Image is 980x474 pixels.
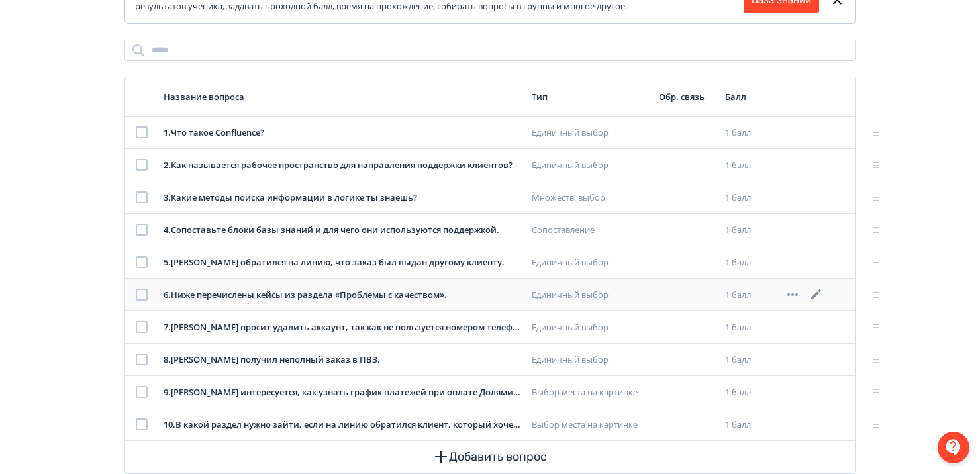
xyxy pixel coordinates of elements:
div: 10 . В какой раздел нужно зайти, если на линию обратился клиент, который хочет устроиться к нам н... [164,418,521,432]
button: Добавить вопрос [136,441,844,473]
div: 1 балл [725,354,774,367]
div: 1 балл [725,289,774,302]
div: 5 . [PERSON_NAME] обратился на линию, что заказ был выдан другому клиенту. [164,256,521,269]
div: Единичный выбор [532,159,648,172]
div: Единичный выбор [532,354,648,367]
div: 7 . [PERSON_NAME] просит удалить аккаунт, так как не пользуется номером телефона, к которому он п... [164,321,521,334]
div: Единичный выбор [532,126,648,140]
div: Единичный выбор [532,289,648,302]
div: 1 балл [725,159,774,172]
div: 2 . Как называется рабочее пространство для направления поддержки клиентов? [164,159,521,172]
div: Тип [532,91,648,103]
div: 1 балл [725,191,774,205]
div: Единичный выбор [532,321,648,334]
div: 1 . Что такое Confluence? [164,126,521,140]
div: Множеств. выбор [532,191,648,205]
div: Сопоставление [532,224,648,237]
div: Единичный выбор [532,256,648,269]
div: 1 балл [725,126,774,140]
div: 9 . [PERSON_NAME] интересуется, как узнать график платежей при оплате Долями. Вы находитесь в раз... [164,386,521,399]
div: Выбор места на картинке [532,418,648,432]
div: 4 . Сопоставьте блоки базы знаний и для чего они используются поддержкой. [164,224,521,237]
div: 1 балл [725,418,774,432]
div: 1 балл [725,386,774,399]
div: 8 . [PERSON_NAME] получил неполный заказ в ПВЗ. [164,354,521,367]
div: Балл [725,91,774,103]
div: Название вопроса [164,91,521,103]
div: 1 балл [725,224,774,237]
div: Обр. связь [659,91,714,103]
div: 1 балл [725,321,774,334]
div: Выбор места на картинке [532,386,648,399]
div: 6 . Ниже перечислены кейсы из раздела «Проблемы с качеством». [164,289,521,302]
div: 3 . Какие методы поиска информации в логике ты знаешь? [164,191,521,205]
div: 1 балл [725,256,774,269]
